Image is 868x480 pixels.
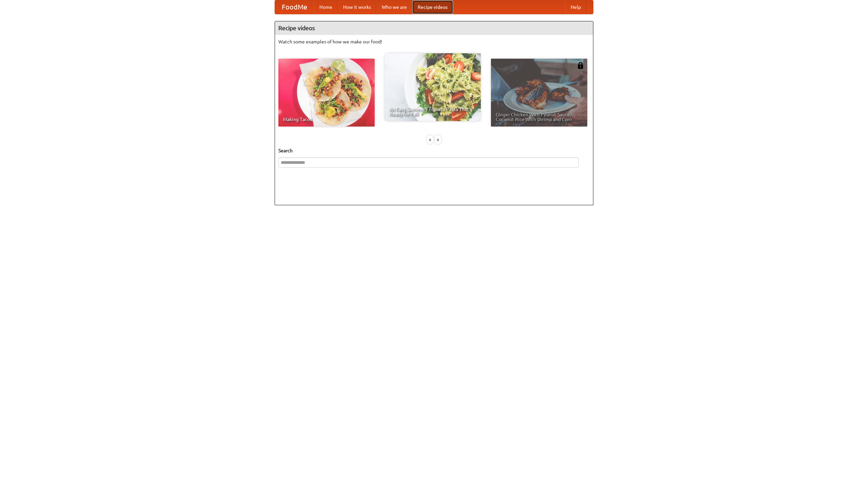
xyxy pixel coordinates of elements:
a: FoodMe [275,0,314,14]
a: Home [314,0,338,14]
a: An Easy, Summery Tomato Pasta That's Ready for Fall [384,53,481,121]
a: Who we are [376,0,412,14]
span: Making Tacos [283,117,370,122]
a: Recipe videos [412,0,453,14]
a: Help [565,0,586,14]
div: » [435,135,441,144]
h4: Recipe videos [275,21,593,35]
h5: Search [278,147,590,154]
a: Making Tacos [278,59,375,127]
div: « [427,135,433,144]
a: How it works [338,0,376,14]
p: Watch some examples of how we make our food! [278,38,590,45]
img: 483408.png [577,62,584,69]
span: An Easy, Summery Tomato Pasta That's Ready for Fall [389,107,476,116]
